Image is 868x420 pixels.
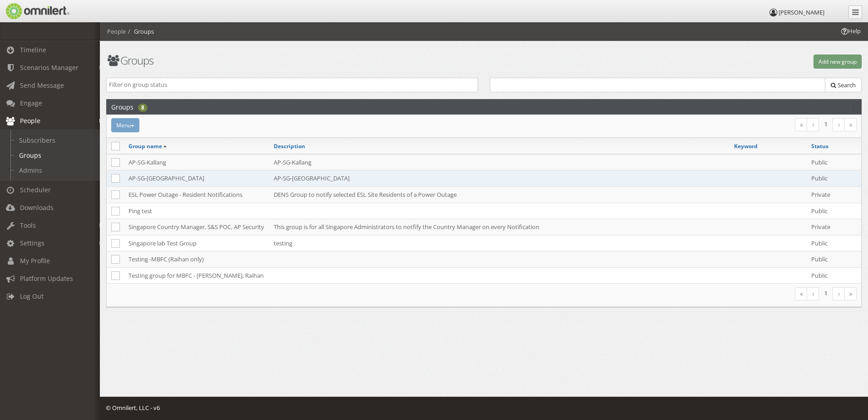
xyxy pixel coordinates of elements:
td: Public [807,267,861,283]
a: Next [833,287,845,300]
td: ESL Power Outage - Resident Notifications [124,186,269,203]
div: 8 [138,104,148,112]
td: testing [269,235,730,251]
a: Previous [807,287,819,300]
td: This group is for all Singapore Administrators to notfify the Country Manager on every Notification [269,219,730,235]
td: Private [807,219,861,235]
h1: Groups [106,55,478,66]
a: First [795,118,807,131]
li: People [107,27,126,36]
span: My Profile [20,256,50,265]
td: AP-SG-Kallang [124,154,269,170]
td: AP-SG-Kallang [269,154,730,170]
span: Search [838,81,856,89]
a: Status [811,142,829,150]
button: Search [825,78,862,93]
span: Downloads [20,203,54,212]
span: People [20,116,40,125]
a: Keyword [734,142,758,150]
td: Public [807,251,861,268]
td: Public [807,170,861,187]
a: First [795,287,807,300]
a: Last [844,287,857,300]
span: Platform Updates [20,274,73,283]
span: Settings [20,239,44,247]
a: Collapse Menu [848,5,862,19]
span: [PERSON_NAME] [779,8,824,16]
td: Public [807,203,861,219]
span: Log Out [20,292,44,300]
td: Private [807,186,861,203]
span: Scenarios Manager [20,63,79,72]
span: Help [20,6,39,15]
td: Testing group for MBFC - [PERSON_NAME], Raihan [124,267,269,283]
a: Last [844,118,857,131]
span: Send Message [20,81,64,90]
li: Groups [126,27,154,36]
img: Omnilert [5,3,69,19]
span: Timeline [20,45,46,54]
li: 1 [819,287,833,300]
a: Next [833,118,845,131]
td: Public [807,235,861,251]
span: Help [840,27,861,35]
a: Group name [128,142,162,150]
input: Filter on group status [109,80,475,89]
button: Add new group [814,55,862,69]
td: Singapore lab Test Group [124,235,269,251]
li: 1 [819,118,833,130]
a: Description [274,142,305,150]
h2: Groups [111,100,133,114]
span: Engage [20,99,42,107]
td: AP-SG-[GEOGRAPHIC_DATA] [124,170,269,187]
span: Tools [20,221,36,230]
td: AP-SG-[GEOGRAPHIC_DATA] [269,170,730,187]
span: © Omnilert, LLC - v6 [106,404,160,412]
td: Public [807,154,861,170]
span: Scheduler [20,185,51,194]
a: Previous [807,118,819,131]
td: Singapore Country Manager, S&S POC, AP Security [124,219,269,235]
td: Ping test [124,203,269,219]
td: DENS Group to notify selected ESL Site Residents of a Power Outage [269,186,730,203]
td: Testing -MBFC (Raihan only) [124,251,269,268]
